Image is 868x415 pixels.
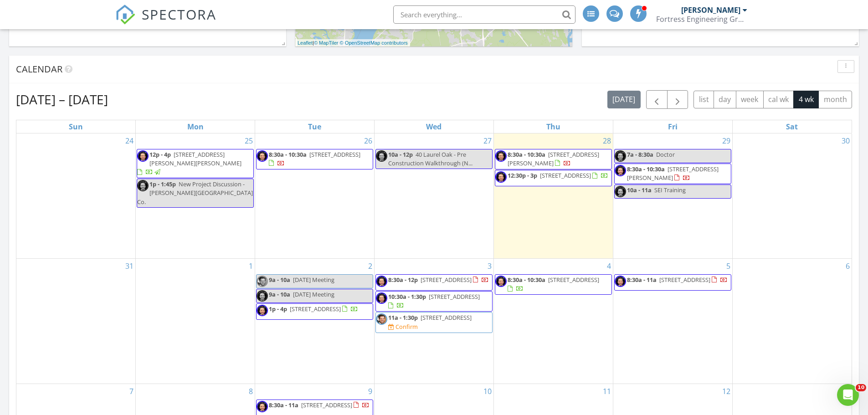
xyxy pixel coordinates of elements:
[375,133,494,259] td: Go to August 27, 2025
[269,305,358,313] a: 1p - 4p [STREET_ADDRESS]
[508,150,545,159] span: 8:30a - 10:30a
[388,150,413,159] span: 10a - 12p
[615,276,626,287] img: 58437b2c5169473c8fa267f02d2a0aeb.jpeg
[16,90,108,108] h2: [DATE] – [DATE]
[269,401,298,409] span: 8:30a - 11a
[840,133,852,148] a: Go to August 30, 2025
[16,258,136,384] td: Go to August 31, 2025
[613,133,732,259] td: Go to August 29, 2025
[257,290,268,302] img: 58437b2c5169473c8fa267f02d2a0aeb.jpeg
[340,40,408,46] a: © OpenStreetMap contributors
[763,91,794,108] button: cal wk
[149,150,241,167] span: [STREET_ADDRESS][PERSON_NAME][PERSON_NAME]
[395,323,418,330] div: Confirm
[375,312,493,333] a: 11a - 1:30p [STREET_ADDRESS] Confirm
[615,150,626,162] img: 58437b2c5169473c8fa267f02d2a0aeb.jpeg
[306,120,323,133] a: Tuesday
[247,384,255,399] a: Go to September 8, 2025
[793,91,819,108] button: 4 wk
[548,276,599,284] span: [STREET_ADDRESS]
[149,180,176,188] span: 1p - 1:45p
[495,149,612,169] a: 8:30a - 10:30a [STREET_ADDRESS][PERSON_NAME]
[376,292,387,304] img: 58437b2c5169473c8fa267f02d2a0aeb.jpeg
[495,170,612,186] a: 12:30p - 3p [STREET_ADDRESS]
[115,5,135,25] img: The Best Home Inspection Software - Spectora
[257,401,268,412] img: 58437b2c5169473c8fa267f02d2a0aeb.jpeg
[293,276,334,284] span: [DATE] Meeting
[115,12,216,31] a: SPECTORA
[362,133,374,148] a: Go to August 26, 2025
[627,165,719,182] a: 8:30a - 10:30a [STREET_ADDRESS][PERSON_NAME]
[257,150,268,162] img: 58437b2c5169473c8fa267f02d2a0aeb.jpeg
[818,91,852,108] button: month
[256,149,373,169] a: 8:30a - 10:30a [STREET_ADDRESS]
[495,276,507,287] img: 58437b2c5169473c8fa267f02d2a0aeb.jpeg
[67,120,85,133] a: Sunday
[508,171,537,179] span: 12:30p - 3p
[508,171,608,179] a: 12:30p - 3p [STREET_ADDRESS]
[136,258,255,384] td: Go to September 1, 2025
[693,91,714,108] button: list
[732,133,852,259] td: Go to August 30, 2025
[137,150,241,176] a: 12p - 4p [STREET_ADDRESS][PERSON_NAME][PERSON_NAME]
[301,401,352,409] span: [STREET_ADDRESS]
[724,259,732,273] a: Go to September 5, 2025
[856,384,866,391] span: 10
[681,5,740,15] div: [PERSON_NAME]
[659,276,710,284] span: [STREET_ADDRESS]
[508,276,599,292] a: 8:30a - 10:30a [STREET_ADDRESS]
[269,305,287,313] span: 1p - 4p
[388,292,480,309] a: 10:30a - 1:30p [STREET_ADDRESS]
[256,303,373,320] a: 1p - 4p [STREET_ADDRESS]
[128,384,135,399] a: Go to September 7, 2025
[495,274,612,295] a: 8:30a - 10:30a [STREET_ADDRESS]
[298,40,313,46] a: Leaflet
[290,305,341,313] span: [STREET_ADDRESS]
[614,164,731,184] a: 8:30a - 10:30a [STREET_ADDRESS][PERSON_NAME]
[486,259,493,273] a: Go to September 3, 2025
[149,150,171,159] span: 12p - 4p
[615,186,626,197] img: 58437b2c5169473c8fa267f02d2a0aeb.jpeg
[493,133,613,259] td: Go to August 28, 2025
[627,165,719,182] span: [STREET_ADDRESS][PERSON_NAME]
[601,133,613,148] a: Go to August 28, 2025
[255,133,375,259] td: Go to August 26, 2025
[388,276,418,284] span: 8:30a - 12p
[508,276,545,284] span: 8:30a - 10:30a
[269,401,370,409] a: 8:30a - 11a [STREET_ADDRESS]
[605,259,613,273] a: Go to September 4, 2025
[366,259,374,273] a: Go to September 2, 2025
[607,91,641,108] button: [DATE]
[540,171,591,179] span: [STREET_ADDRESS]
[421,313,472,322] span: [STREET_ADDRESS]
[601,384,613,399] a: Go to September 11, 2025
[123,259,135,273] a: Go to August 31, 2025
[388,313,418,322] span: 11a - 1:30p
[627,165,665,173] span: 8:30a - 10:30a
[255,258,375,384] td: Go to September 2, 2025
[269,290,290,298] span: 9a - 10a
[736,91,764,108] button: week
[837,384,859,406] iframe: Intercom live chat
[257,276,268,287] img: 703a034f23ae4996ade8c5bf15100df7.jpeg
[137,150,149,162] img: 58437b2c5169473c8fa267f02d2a0aeb.jpeg
[123,133,135,148] a: Go to August 24, 2025
[493,258,613,384] td: Go to September 4, 2025
[388,323,418,331] a: Confirm
[269,150,360,167] a: 8:30a - 10:30a [STREET_ADDRESS]
[421,276,472,284] span: [STREET_ADDRESS]
[388,150,473,167] span: 40 Laurel Oak - Pre Construction Walkthrough (N...
[137,149,254,179] a: 12p - 4p [STREET_ADDRESS][PERSON_NAME][PERSON_NAME]
[293,290,334,298] span: [DATE] Meeting
[784,120,800,133] a: Saturday
[544,120,562,133] a: Thursday
[376,150,387,162] img: 58437b2c5169473c8fa267f02d2a0aeb.jpeg
[508,150,599,167] span: [STREET_ADDRESS][PERSON_NAME]
[844,259,852,273] a: Go to September 6, 2025
[388,313,472,322] a: 11a - 1:30p [STREET_ADDRESS]
[613,258,732,384] td: Go to September 5, 2025
[627,276,728,284] a: 8:30a - 11a [STREET_ADDRESS]
[269,150,307,159] span: 8:30a - 10:30a
[375,274,493,291] a: 8:30a - 12p [STREET_ADDRESS]
[247,259,255,273] a: Go to September 1, 2025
